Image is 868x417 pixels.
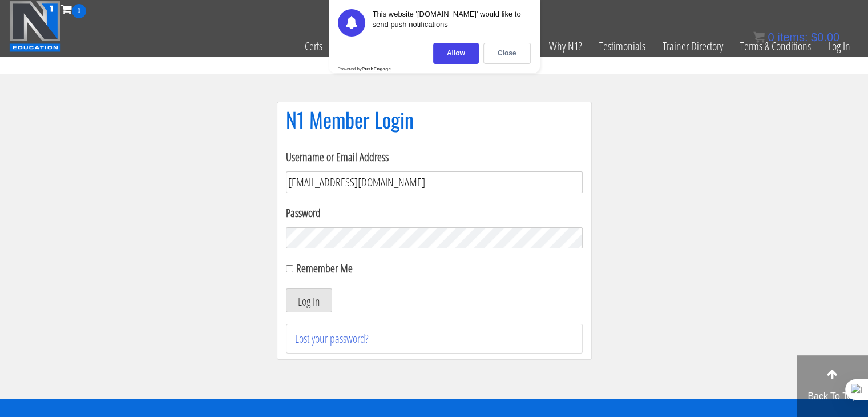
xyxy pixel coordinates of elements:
img: icon11.png [753,31,765,43]
div: Allow [433,43,479,64]
a: Terms & Conditions [732,18,819,74]
a: Why N1? [540,18,591,74]
p: Back To Top [797,390,868,403]
label: Password [286,205,583,222]
a: Lost your password? [295,331,369,346]
a: Certs [296,18,331,74]
label: Remember Me [296,260,353,276]
a: Trainer Directory [654,18,732,74]
img: n1-education [9,1,61,52]
a: Testimonials [591,18,654,74]
a: Log In [819,18,859,74]
span: $ [811,31,817,43]
span: 0 [768,31,774,43]
div: This website '[DOMAIN_NAME]' would like to send push notifications [373,9,531,37]
div: Close [483,43,531,64]
h1: N1 Member Login [286,108,583,131]
button: Log In [286,288,332,312]
div: Powered by [338,66,391,71]
span: 0 [72,4,86,18]
bdi: 0.00 [811,31,839,43]
strong: PushEngage [362,66,391,71]
a: 0 items: $0.00 [753,31,839,43]
span: items: [777,31,808,43]
label: Username or Email Address [286,149,583,166]
a: 0 [61,1,86,17]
